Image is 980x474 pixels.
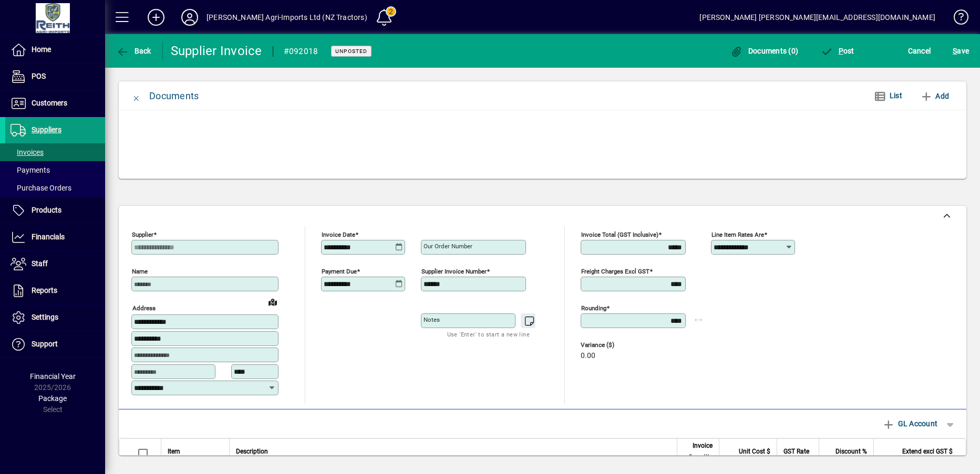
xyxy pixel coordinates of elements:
[950,41,972,60] button: Save
[139,8,173,27] button: Add
[711,231,764,238] mat-label: Line item rates are
[32,286,57,294] span: Reports
[5,161,105,179] a: Payments
[581,268,649,275] mat-label: Freight charges excl GST
[105,41,163,60] app-page-header-button: Back
[953,43,969,59] span: ave
[820,47,854,55] span: ost
[322,268,357,275] mat-label: Payment due
[5,197,105,224] a: Products
[124,83,149,109] button: Close
[30,372,76,381] span: Financial Year
[5,224,105,250] a: Financials
[882,415,937,432] span: GL Account
[168,446,180,457] span: Item
[424,243,472,250] mat-label: Our order number
[5,143,105,161] a: Invoices
[38,394,67,403] span: Package
[11,184,71,192] span: Purchase Orders
[447,328,530,340] mat-hint: Use 'Enter' to start a new line
[730,47,798,55] span: Documents (0)
[839,47,843,55] span: P
[11,166,50,174] span: Payments
[739,446,770,457] span: Unit Cost $
[581,231,658,238] mat-label: Invoice Total (GST inclusive)
[581,342,644,349] span: Variance ($)
[5,37,105,63] a: Home
[835,446,867,457] span: Discount %
[132,231,153,238] mat-label: Supplier
[581,304,606,312] mat-label: Rounding
[32,340,58,348] span: Support
[149,88,199,104] div: Documents
[32,72,46,80] span: POS
[335,48,367,55] span: Unposted
[783,446,809,457] span: GST Rate
[581,352,595,360] span: 0.00
[32,99,67,107] span: Customers
[865,87,911,106] button: List
[32,45,51,54] span: Home
[207,9,367,26] div: [PERSON_NAME] Agri-Imports Ltd (NZ Tractors)
[5,304,105,331] a: Settings
[905,41,934,60] button: Cancel
[32,125,61,134] span: Suppliers
[953,47,957,55] span: S
[173,8,207,27] button: Profile
[32,233,65,241] span: Financials
[684,440,713,463] span: Invoice Quantity
[116,47,151,55] span: Back
[5,251,105,277] a: Staff
[902,446,953,457] span: Extend excl GST $
[424,316,440,323] mat-label: Notes
[5,278,105,304] a: Reports
[890,91,902,100] span: List
[32,206,61,214] span: Products
[908,43,931,59] span: Cancel
[5,179,105,197] a: Purchase Orders
[284,43,318,60] div: #092018
[916,87,953,106] button: Add
[421,268,487,275] mat-label: Supplier invoice number
[32,259,48,268] span: Staff
[946,2,967,36] a: Knowledge Base
[5,64,105,90] a: POS
[236,446,268,457] span: Description
[920,88,949,104] span: Add
[32,313,58,321] span: Settings
[5,90,105,117] a: Customers
[11,148,44,156] span: Invoices
[322,231,355,238] mat-label: Invoice date
[171,43,262,59] div: Supplier Invoice
[727,41,801,60] button: Documents (0)
[877,414,943,433] button: GL Account
[264,293,281,310] a: View on map
[818,41,857,60] button: Post
[699,9,935,26] div: [PERSON_NAME] [PERSON_NAME][EMAIL_ADDRESS][DOMAIN_NAME]
[114,41,154,60] button: Back
[132,268,148,275] mat-label: Name
[5,331,105,357] a: Support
